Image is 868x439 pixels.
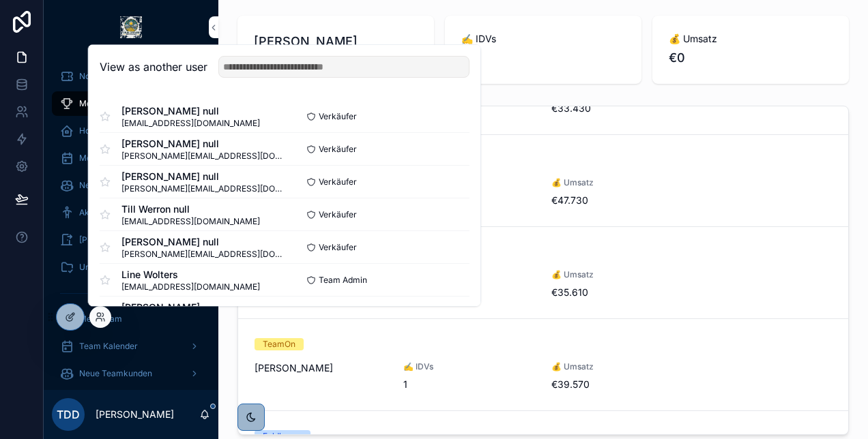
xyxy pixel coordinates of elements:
[551,269,684,280] span: 💰 Umsatz
[461,32,625,46] span: ✍️ IDVs
[79,262,122,273] span: Unterlagen
[52,64,210,89] a: Noloco Tickets 2.0
[44,55,218,390] div: scrollable content
[319,209,357,220] span: Verkäufer
[551,177,684,188] span: 💰 Umsatz
[79,207,135,218] span: Aktive Kunden
[669,48,833,67] span: €0
[669,32,833,46] span: 💰 Umsatz
[121,183,285,194] span: [PERSON_NAME][EMAIL_ADDRESS][DOMAIN_NAME]
[319,275,367,286] span: Team Admin
[79,153,135,164] span: Mein Kalender
[254,32,418,51] span: [PERSON_NAME]
[100,59,207,75] h2: View as another user
[319,111,357,122] span: Verkäufer
[52,146,210,170] a: Mein Kalender
[551,286,684,299] span: €35.610
[79,341,138,352] span: Team Kalender
[52,228,210,252] a: [PERSON_NAME]
[79,71,151,82] span: Noloco Tickets 2.0
[461,48,625,67] span: 0
[121,216,260,227] span: [EMAIL_ADDRESS][DOMAIN_NAME]
[319,144,357,155] span: Verkäufer
[120,16,142,38] img: App logo
[255,361,387,375] span: [PERSON_NAME]
[52,200,210,225] a: Aktive Kunden
[52,307,210,331] a: Mein Team
[551,361,684,372] span: 💰 Umsatz
[52,173,210,198] a: Neue Kunden
[121,104,260,118] span: [PERSON_NAME] null
[52,255,210,279] a: Unterlagen
[52,361,210,386] a: Neue Teamkunden
[121,249,285,260] span: [PERSON_NAME][EMAIL_ADDRESS][DOMAIN_NAME]
[121,118,260,129] span: [EMAIL_ADDRESS][DOMAIN_NAME]
[403,361,536,372] span: ✍️ IDVs
[79,98,175,109] span: Monatliche Performance
[551,194,684,207] span: €47.730
[121,137,285,151] span: [PERSON_NAME] null
[319,177,357,187] span: Verkäufer
[121,268,260,282] span: Line Wolters
[79,234,145,245] span: [PERSON_NAME]
[79,368,152,379] span: Neue Teamkunden
[121,151,285,162] span: [PERSON_NAME][EMAIL_ADDRESS][DOMAIN_NAME]
[52,334,210,359] a: Team Kalender
[121,235,285,249] span: [PERSON_NAME] null
[263,338,295,350] div: TeamOn
[121,282,260,292] span: [EMAIL_ADDRESS][DOMAIN_NAME]
[551,378,684,391] span: €39.570
[121,170,285,183] span: [PERSON_NAME] null
[79,180,131,191] span: Neue Kunden
[52,91,210,116] a: Monatliche Performance
[96,408,174,421] p: [PERSON_NAME]
[52,119,210,143] a: Home
[57,406,80,423] span: TDD
[403,378,536,391] span: 1
[551,102,684,115] span: €33.430
[319,242,357,253] span: Verkäufer
[79,125,102,136] span: Home
[121,301,285,314] span: [PERSON_NAME]
[121,202,260,216] span: Till Werron null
